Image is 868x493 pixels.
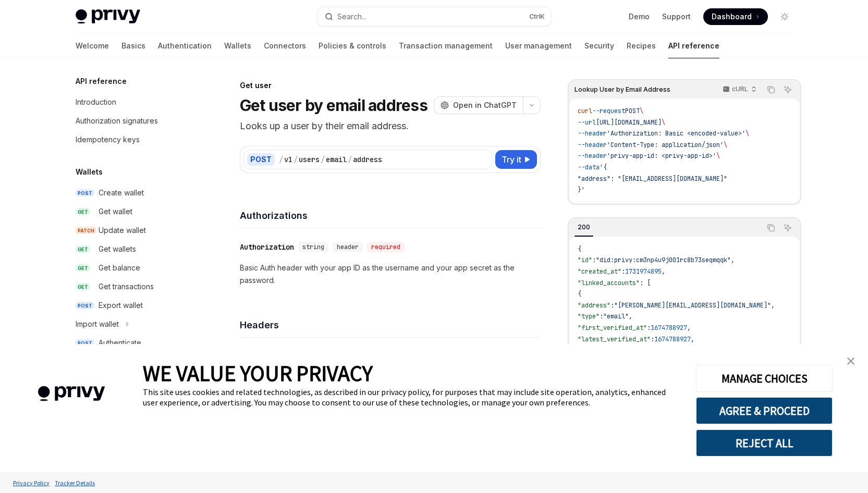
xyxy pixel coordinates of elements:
[578,118,596,127] span: --url
[578,129,607,138] span: --header
[578,256,592,264] span: "id"
[578,290,581,298] span: {
[240,119,541,133] p: Looks up a user by their email address.
[337,243,359,251] span: header
[240,96,427,115] h1: Get user by email address
[76,318,119,330] div: Import wallet
[629,11,650,22] a: Demo
[574,221,593,233] div: 200
[731,256,735,264] span: ,
[607,141,724,149] span: 'Content-Type: application/json'
[76,166,103,178] h5: Wallets
[578,279,640,287] span: "linked_accounts"
[264,33,306,58] a: Connectors
[99,299,143,312] div: Export wallet
[592,107,625,115] span: --request
[158,33,212,58] a: Authentication
[640,107,643,115] span: \
[764,221,778,235] button: Copy the contents from the code block
[607,152,716,160] span: 'privy-app-id: <privy-app-id>'
[600,163,607,171] span: '{
[847,358,854,365] img: close banner
[76,9,140,24] img: light logo
[505,33,572,58] a: User management
[647,324,651,332] span: :
[99,224,146,237] div: Update wallet
[578,267,621,276] span: "created_at"
[52,474,97,492] a: Tracker Details
[67,202,201,221] a: GETGet wallet
[781,83,794,96] button: Ask AI
[143,360,373,387] span: WE VALUE YOUR PRIVACY
[696,397,833,424] button: AGREE & PROCEED
[224,33,251,58] a: Wallets
[67,315,201,334] button: Toggle Import wallet section
[696,429,833,457] button: REJECT ALL
[640,279,651,287] span: : [
[353,154,382,165] div: address
[321,154,325,165] div: /
[651,335,654,343] span: :
[651,324,687,332] span: 1674788927
[614,301,771,310] span: "[PERSON_NAME][EMAIL_ADDRESS][DOMAIN_NAME]"
[603,312,629,321] span: "email"
[99,205,132,218] div: Get wallet
[771,301,775,310] span: ,
[240,80,541,91] div: Get user
[764,83,778,96] button: Copy the contents from the code block
[625,107,640,115] span: POST
[76,133,140,146] div: Idempotency keys
[578,163,600,171] span: --data
[143,387,680,408] div: This site uses cookies and related technologies, as described in our privacy policy, for purposes...
[495,150,537,169] button: Try it
[691,335,694,343] span: ,
[776,8,793,25] button: Toggle dark mode
[668,33,719,58] a: API reference
[67,277,201,296] a: GETGet transactions
[67,240,201,258] a: GETGet wallets
[574,85,670,94] span: Lookup User by Email Address
[76,339,94,347] span: POST
[67,93,201,112] a: Introduction
[610,301,614,310] span: :
[121,33,145,58] a: Basics
[76,208,90,216] span: GET
[625,267,662,276] span: 1731974895
[662,118,665,127] span: \
[284,154,292,165] div: v1
[840,351,861,372] a: close banner
[76,115,158,127] div: Authorization signatures
[596,256,731,264] span: "did:privy:cm3np4u9j001rc8b73seqmqqk"
[745,129,749,138] span: \
[10,474,52,492] a: Privacy Policy
[76,189,94,197] span: POST
[247,153,275,166] div: POST
[662,11,691,22] a: Support
[529,13,545,21] span: Ctrl K
[99,187,144,199] div: Create wallet
[76,264,90,272] span: GET
[502,153,521,166] span: Try it
[724,141,727,149] span: \
[76,245,90,253] span: GET
[367,242,405,252] div: required
[67,112,201,130] a: Authorization signatures
[434,96,523,114] button: Open in ChatGPT
[592,256,596,264] span: :
[687,324,691,332] span: ,
[240,208,541,223] h4: Authorizations
[326,154,347,165] div: email
[578,245,581,253] span: {
[16,371,127,416] img: company logo
[654,335,691,343] span: 1674788927
[578,107,592,115] span: curl
[279,154,283,165] div: /
[596,118,662,127] span: [URL][DOMAIN_NAME]
[67,296,201,315] a: POSTExport wallet
[712,11,752,22] span: Dashboard
[662,267,665,276] span: ,
[703,8,768,25] a: Dashboard
[299,154,320,165] div: users
[348,154,352,165] div: /
[302,243,324,251] span: string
